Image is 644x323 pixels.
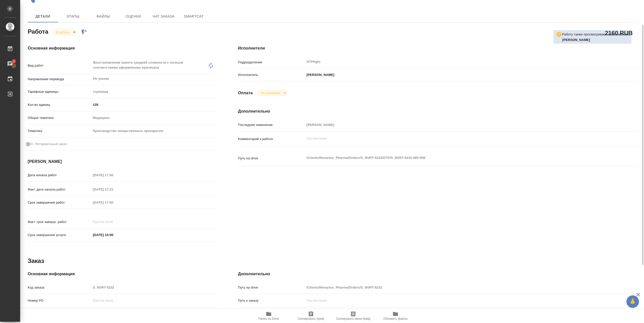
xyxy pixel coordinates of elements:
h4: Исполнители [238,45,638,51]
textarea: /Clients/Novartos_Pharma/Orders/S_NVRT-5232/DTP/S_NVRT-5232-WK-006 [305,154,605,162]
p: Факт. срок заверш. работ [28,219,91,224]
p: Тематика [28,128,91,133]
p: Кол-во единиц [28,102,91,107]
input: Пустое поле [91,297,218,304]
p: [PERSON_NAME] [305,72,334,77]
p: Подразделение [238,60,305,65]
div: Производство лекарственных препаратов [91,127,218,135]
a: 3 [1,58,19,70]
input: Пустое поле [305,284,605,291]
p: Путь к заказу [238,298,305,303]
input: ✎ Введи что-нибудь [91,101,218,108]
h4: Основная информация [28,271,218,277]
button: Папка на Drive [248,309,290,323]
input: Пустое поле [305,297,605,304]
h2: 2160 RUB [605,29,633,37]
div: Медицина [91,114,218,122]
p: Факт. дата начала работ [28,187,91,192]
input: Пустое поле [91,218,135,225]
button: Скопировать мини-бриф [332,309,374,323]
input: Пустое поле [91,171,135,179]
h4: Дополнительно [238,271,638,277]
span: Чат заказа [151,13,176,20]
p: Смыслова Светлана [562,37,629,42]
p: Путь на drive [238,156,305,161]
button: В работе [55,30,71,34]
span: Файлы [91,13,115,20]
span: SmartCat [182,13,206,20]
button: Скопировать бриф [290,309,332,323]
span: Детали [31,13,55,20]
h4: Оплата [238,90,253,96]
span: Скопировать бриф [298,317,324,320]
span: 🙏 [628,296,637,307]
button: 🙏 [626,295,639,308]
input: Пустое поле [305,121,605,128]
p: Последнее изменение [238,122,305,127]
p: Номер РО [28,298,91,303]
p: Направление перевода [28,77,91,82]
p: Исполнитель [238,72,305,77]
p: Комментарий к работе [238,136,305,142]
p: Путь на drive [238,285,305,290]
h4: Основная информация [28,45,218,51]
input: Пустое поле [91,186,135,193]
p: Дата начала работ [28,173,91,178]
p: Срок завершения работ [28,200,91,205]
h2: Заказ [28,257,44,265]
span: 3 [10,59,18,64]
h2: Работа [28,27,48,36]
span: Оценки [121,13,145,20]
span: Этапы [61,13,85,20]
span: Обновить файлы [383,317,408,320]
span: Папка на Drive [258,317,279,320]
input: ✎ Введи что-нибудь [91,231,135,239]
div: В работе [52,29,77,36]
p: Работу также просматривает пользователь [562,32,629,37]
input: Пустое поле [91,199,135,206]
p: Код заказа [28,285,91,290]
div: страница [91,87,218,96]
span: Скопировать мини-бриф [336,317,370,320]
span: Нотариальный заказ [35,142,67,147]
h4: Дополнительно [238,108,638,114]
b: [PERSON_NAME] [562,38,590,42]
p: Общая тематика [28,115,91,120]
p: Срок завершения услуги [28,233,91,238]
button: Не оплачена [259,91,282,95]
p: Вид работ [28,63,91,68]
p: Тарифные единицы [28,89,91,94]
div: В работе [257,89,288,96]
button: Обновить файлы [374,309,417,323]
input: Пустое поле [91,284,218,291]
h4: [PERSON_NAME] [28,159,218,165]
